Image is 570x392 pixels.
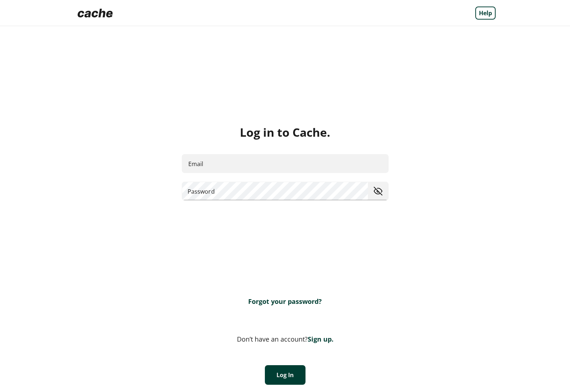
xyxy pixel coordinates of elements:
[308,335,333,343] a: Sign up.
[265,365,305,385] button: Log In
[75,125,496,140] div: Log in to Cache.
[248,297,322,306] a: Forgot your password?
[475,7,496,20] a: Help
[75,335,496,343] div: Don’t have an account?
[75,6,116,20] img: Logo
[371,184,385,198] button: toggle password visibility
